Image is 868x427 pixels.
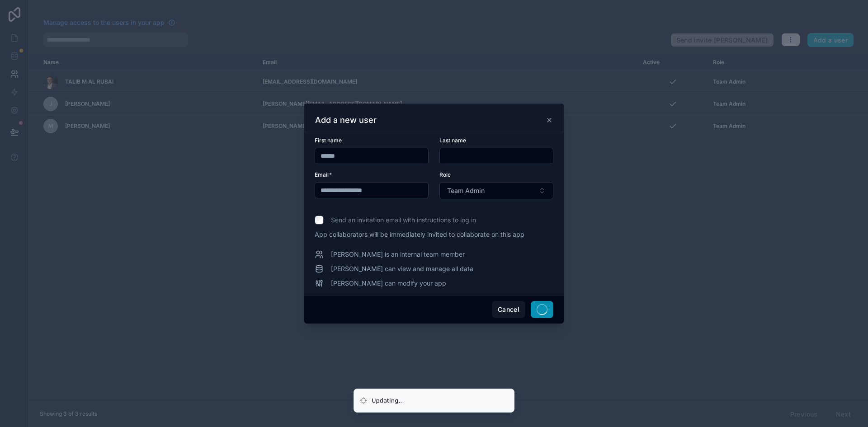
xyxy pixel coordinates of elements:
[315,115,377,126] h3: Add a new user
[331,216,476,225] span: Send an invitation email with instructions to log in
[331,279,446,288] span: [PERSON_NAME] can modify your app
[315,216,324,225] input: Send an invitation email with instructions to log in
[439,137,466,144] span: Last name
[315,230,553,239] span: App collaborators will be immediately invited to collaborate on this app
[315,171,329,178] span: Email
[439,182,553,199] button: Select Button
[331,264,473,273] span: [PERSON_NAME] can view and manage all data
[372,396,404,405] div: Updating...
[315,137,342,144] span: First name
[492,301,525,318] button: Cancel
[447,186,485,195] span: Team Admin
[331,250,465,259] span: [PERSON_NAME] is an internal team member
[439,171,451,178] span: Role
